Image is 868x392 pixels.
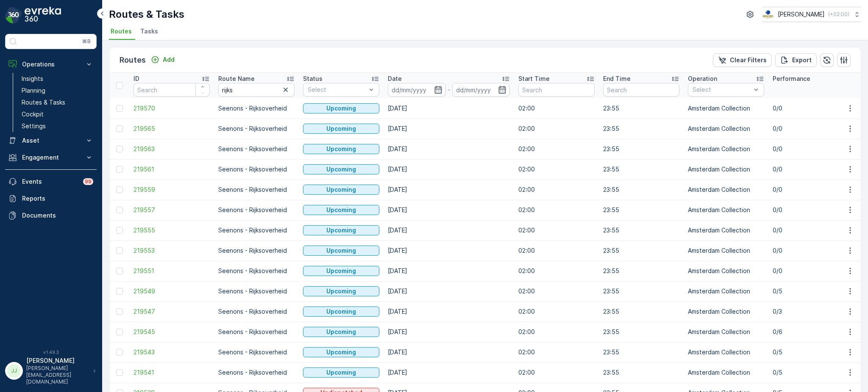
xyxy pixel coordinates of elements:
[514,342,599,362] td: 02:00
[303,225,379,235] button: Upcoming
[514,301,599,322] td: 02:00
[303,185,379,195] button: Upcoming
[684,261,768,281] td: Amsterdam Collection
[303,266,379,276] button: Upcoming
[599,220,684,240] td: 23:55
[18,120,97,132] a: Settings
[214,179,299,200] td: Seenons - Rijksoverheid
[326,287,356,295] p: Upcoming
[22,211,93,220] p: Documents
[762,10,774,19] img: basis-logo_rgb2x.png
[26,356,89,365] p: [PERSON_NAME]
[514,179,599,200] td: 02:00
[134,206,210,214] span: 219557
[684,159,768,179] td: Amsterdam Collection
[116,247,123,254] div: Toggle Row Selected
[116,308,123,315] div: Toggle Row Selected
[22,60,80,69] p: Operations
[384,342,514,362] td: [DATE]
[599,200,684,220] td: 23:55
[684,179,768,200] td: Amsterdam Collection
[326,185,356,194] p: Upcoming
[599,362,684,383] td: 23:55
[303,367,379,378] button: Upcoming
[303,124,379,134] button: Upcoming
[22,153,80,162] p: Engagement
[134,104,210,113] a: 219570
[5,190,97,207] a: Reports
[384,362,514,383] td: [DATE]
[684,281,768,301] td: Amsterdam Collection
[384,200,514,220] td: [DATE]
[768,139,853,159] td: 0/0
[599,301,684,322] td: 23:55
[22,86,45,95] p: Planning
[384,220,514,240] td: [DATE]
[326,328,356,336] p: Upcoming
[22,98,65,107] p: Routes & Tasks
[384,281,514,301] td: [DATE]
[684,98,768,119] td: Amsterdam Collection
[693,86,751,94] p: Select
[5,350,97,355] span: v 1.49.3
[326,368,356,377] p: Upcoming
[134,328,210,336] span: 219545
[25,7,61,24] img: logo_dark-DEwI_e13.png
[134,246,210,255] span: 219553
[599,261,684,281] td: 23:55
[134,83,210,97] input: Search
[22,136,80,145] p: Asset
[134,368,210,377] span: 219541
[116,166,123,173] div: Toggle Row Selected
[116,349,123,356] div: Toggle Row Selected
[384,98,514,119] td: [DATE]
[116,227,123,234] div: Toggle Row Selected
[214,220,299,240] td: Seenons - Rijksoverheid
[514,362,599,383] td: 02:00
[5,149,97,166] button: Engagement
[26,365,89,385] p: [PERSON_NAME][EMAIL_ADDRESS][DOMAIN_NAME]
[514,119,599,139] td: 02:00
[326,104,356,113] p: Upcoming
[147,55,178,65] button: Add
[768,220,853,240] td: 0/0
[684,220,768,240] td: Amsterdam Collection
[768,342,853,362] td: 0/5
[326,145,356,153] p: Upcoming
[384,119,514,139] td: [DATE]
[85,178,92,185] p: 99
[134,165,210,174] a: 219561
[116,268,123,274] div: Toggle Row Selected
[303,75,323,83] p: Status
[134,307,210,316] span: 219547
[326,206,356,214] p: Upcoming
[514,139,599,159] td: 02:00
[120,54,146,66] p: Routes
[303,103,379,113] button: Upcoming
[134,124,210,133] span: 219565
[134,226,210,235] a: 219555
[599,119,684,139] td: 23:55
[134,287,210,295] a: 219549
[163,55,175,64] p: Add
[730,56,767,64] p: Clear Filters
[5,132,97,149] button: Asset
[384,322,514,342] td: [DATE]
[768,179,853,200] td: 0/0
[326,246,356,255] p: Upcoming
[5,7,22,24] img: logo
[5,356,97,385] button: JJ[PERSON_NAME][PERSON_NAME][EMAIL_ADDRESS][DOMAIN_NAME]
[326,348,356,356] p: Upcoming
[22,177,78,186] p: Events
[518,75,550,83] p: Start Time
[514,322,599,342] td: 02:00
[384,261,514,281] td: [DATE]
[18,108,97,120] a: Cockpit
[768,240,853,261] td: 0/0
[599,322,684,342] td: 23:55
[116,105,123,112] div: Toggle Row Selected
[134,145,210,153] span: 219563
